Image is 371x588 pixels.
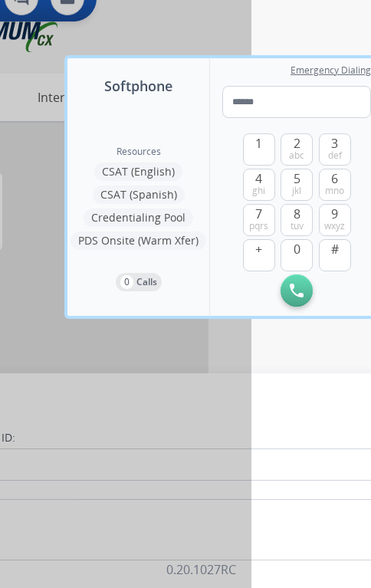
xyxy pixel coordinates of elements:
span: Emergency Dialing [291,64,371,77]
span: 4 [255,169,262,188]
p: 0 [120,275,133,289]
button: 8tuv [281,204,313,236]
span: 2 [294,134,300,153]
span: 8 [294,205,300,223]
span: 1 [255,134,262,153]
span: jkl [292,185,301,197]
span: Resources [117,146,161,158]
p: Calls [136,275,157,289]
span: 6 [331,169,338,188]
button: 3def [319,133,351,166]
span: 9 [331,205,338,223]
button: 0Calls [116,273,162,291]
span: 3 [331,134,338,153]
span: # [331,240,339,258]
span: abc [289,149,304,162]
button: # [319,239,351,271]
button: 2abc [281,133,313,166]
button: 6mno [319,169,351,201]
span: wxyz [324,220,345,232]
button: PDS Onsite (Warm Xfer) [71,232,206,250]
button: CSAT (English) [94,163,182,181]
button: 0 [281,239,313,271]
button: 1 [243,133,275,166]
button: CSAT (Spanish) [93,186,185,204]
span: def [328,149,342,162]
span: Softphone [104,75,172,97]
p: 0.20.1027RC [166,560,236,579]
span: 5 [294,169,300,188]
span: 7 [255,205,262,223]
button: Credentialing Pool [84,209,193,227]
span: pqrs [249,220,268,232]
span: tuv [291,220,304,232]
span: ghi [252,185,265,197]
button: + [243,239,275,271]
button: 5jkl [281,169,313,201]
span: mno [325,185,344,197]
img: call-button [290,284,304,297]
button: 9wxyz [319,204,351,236]
button: 4ghi [243,169,275,201]
span: + [255,240,262,258]
button: 7pqrs [243,204,275,236]
span: 0 [294,240,300,258]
